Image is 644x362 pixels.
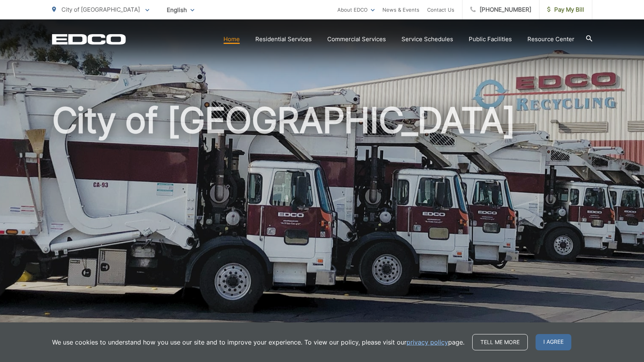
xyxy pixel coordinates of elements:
[161,3,200,17] span: English
[547,5,584,14] span: Pay My Bill
[52,34,126,45] a: EDCD logo. Return to the homepage.
[469,35,512,44] a: Public Facilities
[527,35,574,44] a: Resource Center
[407,338,448,347] a: privacy policy
[337,5,375,14] a: About EDCO
[52,338,464,347] p: We use cookies to understand how you use our site and to improve your experience. To view our pol...
[427,5,454,14] a: Contact Us
[382,5,419,14] a: News & Events
[472,334,528,350] a: Tell me more
[327,35,386,44] a: Commercial Services
[401,35,453,44] a: Service Schedules
[52,101,592,347] h1: City of [GEOGRAPHIC_DATA]
[61,6,140,13] span: City of [GEOGRAPHIC_DATA]
[255,35,312,44] a: Residential Services
[223,35,240,44] a: Home
[536,334,571,350] span: I agree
